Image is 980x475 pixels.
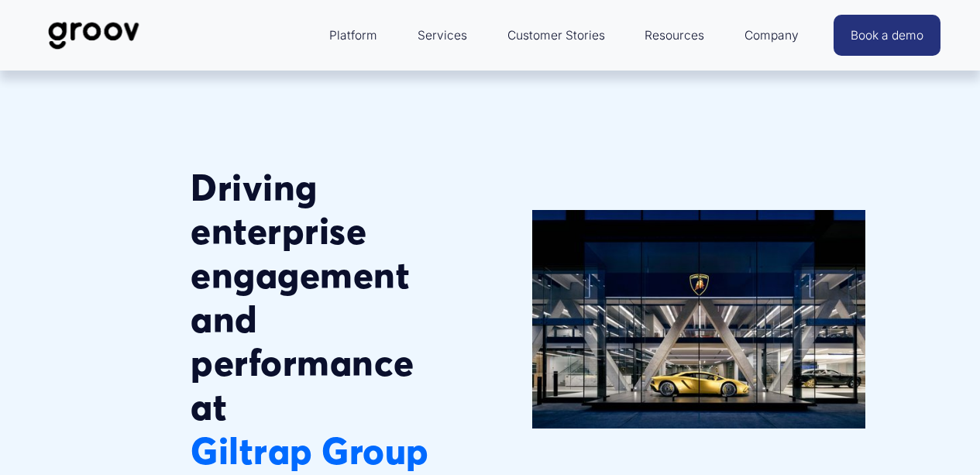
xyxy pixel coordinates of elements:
a: folder dropdown [737,17,806,54]
a: Services [410,17,475,54]
strong: Giltrap Group [191,429,428,473]
a: Customer Stories [500,17,613,54]
strong: Driving enterprise engagement and performance at [191,165,423,429]
img: Groov | Workplace Science Platform | Unlock Performance | Drive Results [40,10,149,61]
a: folder dropdown [637,17,712,54]
a: folder dropdown [322,17,385,54]
a: Book a demo [834,15,940,56]
span: Company [744,25,799,46]
span: Resources [645,25,704,46]
span: Platform [329,25,377,46]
